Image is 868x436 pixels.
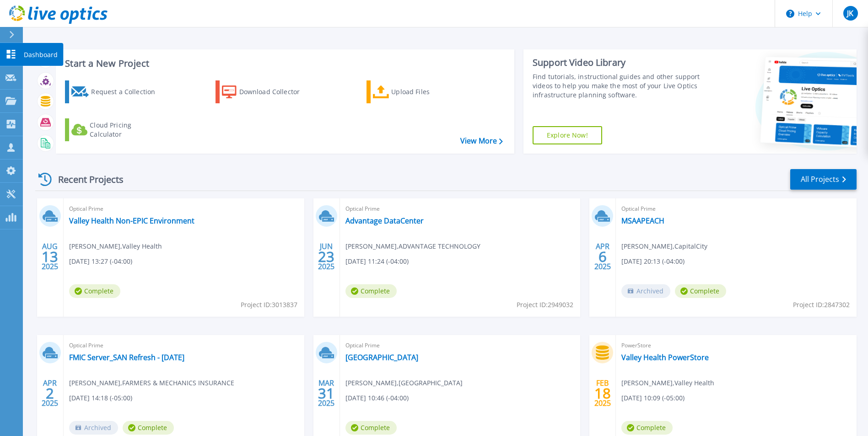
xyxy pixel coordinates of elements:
[41,377,59,410] div: APR 2025
[65,118,167,141] a: Cloud Pricing Calculator
[69,378,234,388] span: [PERSON_NAME] , FARMERS & MECHANICS INSURANCE
[90,121,163,139] div: Cloud Pricing Calculator
[367,80,469,103] a: Upload Files
[69,393,132,403] span: [DATE] 14:18 (-05:00)
[216,80,318,103] a: Download Collector
[517,300,573,310] span: Project ID: 2949032
[621,353,709,362] a: Valley Health PowerStore
[345,284,397,298] span: Complete
[318,389,334,397] span: 31
[65,58,502,69] h3: Start a New Project
[65,80,167,103] a: Request a Collection
[345,353,418,362] a: [GEOGRAPHIC_DATA]
[621,216,664,225] a: MSAAPEACH
[621,256,685,266] span: [DATE] 20:13 (-04:00)
[621,284,670,298] span: Archived
[793,300,850,310] span: Project ID: 2847302
[69,204,299,214] span: Optical Prime
[46,389,54,397] span: 2
[345,393,409,403] span: [DATE] 10:46 (-04:00)
[345,256,409,266] span: [DATE] 11:24 (-04:00)
[345,378,463,388] span: [PERSON_NAME] , [GEOGRAPHIC_DATA]
[621,421,673,435] span: Complete
[621,393,685,403] span: [DATE] 10:09 (-05:00)
[239,83,313,101] div: Download Collector
[675,284,726,298] span: Complete
[69,216,194,225] a: Valley Health Non-EPIC Environment
[621,241,707,251] span: [PERSON_NAME] , CapitalCity
[41,240,59,273] div: AUG 2025
[345,216,424,225] a: Advantage DataCenter
[621,204,851,214] span: Optical Prime
[123,421,174,435] span: Complete
[621,340,851,351] span: PowerStore
[24,43,58,67] p: Dashboard
[594,377,611,410] div: FEB 2025
[318,377,335,410] div: MAR 2025
[318,253,334,261] span: 23
[35,168,136,191] div: Recent Projects
[533,126,602,144] a: Explore Now!
[460,137,503,145] a: View More
[790,169,857,190] a: All Projects
[69,256,132,266] span: [DATE] 13:27 (-04:00)
[391,83,464,101] div: Upload Files
[318,240,335,273] div: JUN 2025
[598,253,607,261] span: 6
[345,421,397,435] span: Complete
[69,284,120,298] span: Complete
[345,241,480,251] span: [PERSON_NAME] , ADVANTAGE TECHNOLOGY
[241,300,297,310] span: Project ID: 3013837
[91,83,164,101] div: Request a Collection
[594,389,611,397] span: 18
[42,253,58,261] span: 13
[69,241,162,251] span: [PERSON_NAME] , Valley Health
[533,72,702,100] div: Find tutorials, instructional guides and other support videos to help you make the most of your L...
[847,10,853,17] span: JK
[533,57,702,69] div: Support Video Library
[345,204,575,214] span: Optical Prime
[594,240,611,273] div: APR 2025
[69,353,184,362] a: FMIC Server_SAN Refresh - [DATE]
[621,378,714,388] span: [PERSON_NAME] , Valley Health
[69,421,118,435] span: Archived
[345,340,575,351] span: Optical Prime
[69,340,299,351] span: Optical Prime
